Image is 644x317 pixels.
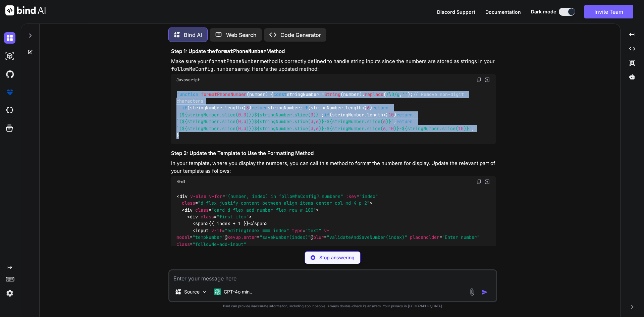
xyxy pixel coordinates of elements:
[193,241,246,247] span: "followMe-add-input"
[226,31,257,39] p: Web Search
[324,112,329,118] span: if
[176,91,474,139] code: ( ) { stringNumber = (number). ( , ); (stringNumber. <= ) stringNumber; (stringNumber. <= ) ; (st...
[215,48,266,55] code: formatPhoneNumber
[176,119,394,125] span: `( ) - `
[184,31,202,39] p: Bind AI
[388,125,394,131] span: 10
[437,8,475,15] button: Discord Support
[176,193,378,206] span: < = = = >
[201,214,214,220] span: class
[171,160,496,175] p: In your template, where you display the numbers, you can call this method to format the numbers f...
[187,214,252,220] span: < = >
[249,221,268,227] span: </ >
[176,112,321,118] span: `( ) `
[402,125,469,131] span: ${stringNumber.slice( )}
[4,287,15,299] img: settings
[171,150,496,157] h3: Step 2: Update the Template to Use the Formatting Method
[386,91,399,97] span: /\D/g
[481,289,488,296] img: icon
[5,5,46,15] img: Bind AI
[476,77,482,83] img: copy
[176,179,186,184] span: Html
[327,119,391,125] span: ${stringNumber.slice( )}
[4,32,15,44] img: darkChat
[485,8,521,15] button: Documentation
[238,125,241,131] span: 0
[367,105,370,111] span: 6
[254,112,319,118] span: ${stringNumber.slice( )}
[346,193,357,199] span: :key
[195,207,209,213] span: class
[195,227,209,233] span: input
[468,288,476,296] img: attachment
[254,125,324,131] span: ${stringNumber.slice( , )}
[211,227,222,233] span: v-if
[319,254,355,261] p: Stop answering
[211,207,316,213] span: "card d-flex add-number flex-row w-100"
[292,227,303,233] span: type
[4,68,15,80] img: githubDark
[396,119,413,125] span: return
[182,105,187,111] span: if
[176,91,467,104] span: // Remove non-digit characters
[476,179,482,184] img: copy
[359,193,378,199] span: "index"
[442,234,480,241] span: "Enter number"
[190,214,198,220] span: div
[208,58,260,65] code: formatPhoneNumber
[280,31,321,39] p: Code Generator
[201,91,247,97] span: formatPhoneNumber
[584,5,633,18] button: Invite Team
[225,105,241,111] span: length
[209,193,222,199] span: v-for
[316,119,319,125] span: 6
[410,234,439,241] span: placeholder
[402,91,408,97] span: ''
[458,125,464,131] span: 10
[176,241,190,247] span: class
[168,304,497,309] p: Bind can provide inaccurate information, including about people. Always double-check its answers....
[244,119,246,125] span: 3
[252,105,268,111] span: return
[176,77,200,83] span: Javascript
[327,234,407,241] span: "validateAndSaveNumber(index)"
[327,125,399,131] span: ${stringNumber.slice( , )}
[249,91,265,97] span: number
[225,193,343,199] span: "(number, index) in followMeConfig?.numbers"
[179,193,187,199] span: div
[171,58,496,73] p: Make sure your method is correctly defined to handle string inputs since the numbers are stored a...
[182,125,252,131] span: ${stringNumber.slice( , )}
[484,179,490,185] img: Open in Browser
[224,288,252,295] p: GPT-4o min..
[254,221,265,227] span: span
[190,193,206,199] span: v-else
[176,125,472,131] span: `( ) - - `
[193,234,225,241] span: "tempNumber"
[4,50,15,62] img: darkAi-studio
[238,119,241,125] span: 0
[396,112,413,118] span: return
[260,234,311,241] span: "saveNumber(index)"
[182,119,252,125] span: ${stringNumber.slice( , )}
[303,105,308,111] span: if
[437,9,475,15] span: Discord Support
[202,289,207,295] img: Pick Models
[324,91,340,97] span: String
[177,91,198,97] span: function
[273,91,287,97] span: const
[225,227,289,233] span: "editingIndex === index"
[383,119,386,125] span: 6
[198,200,370,206] span: "d-flex justify-content-between align-items-center col-md-4 p-2"
[4,87,15,98] img: premium
[305,227,321,233] span: "text"
[311,112,313,118] span: 3
[171,48,496,55] h3: Step 1: Update the Method
[383,125,386,131] span: 6
[244,125,246,131] span: 3
[311,125,313,131] span: 3
[184,288,200,295] p: Source
[484,77,490,83] img: Open in Browser
[372,105,388,111] span: return
[217,214,249,220] span: "first-item"
[246,105,249,111] span: 3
